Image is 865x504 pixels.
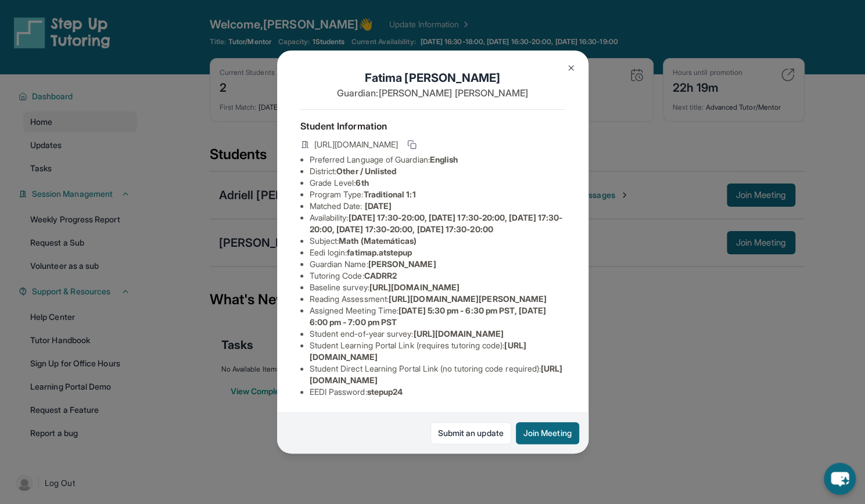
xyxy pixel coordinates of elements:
li: Matched Date: [310,200,565,212]
p: Guardian: [PERSON_NAME] [PERSON_NAME] [300,86,565,100]
span: [PERSON_NAME] [368,259,436,269]
li: Grade Level: [310,177,565,189]
span: [DATE] [365,201,392,211]
span: stepup24 [367,387,403,397]
li: Baseline survey : [310,282,565,293]
li: Tutoring Code : [310,270,565,282]
span: Math (Matemáticas) [339,236,417,246]
span: [DATE] 5:30 pm - 6:30 pm PST, [DATE] 6:00 pm - 7:00 pm PST [310,305,546,327]
span: [URL][DOMAIN_NAME] [413,329,503,339]
li: Availability: [310,212,565,235]
li: Program Type: [310,189,565,200]
span: [URL][DOMAIN_NAME][PERSON_NAME] [389,294,547,304]
li: Student end-of-year survey : [310,328,565,340]
span: CADRR2 [364,271,397,280]
span: [URL][DOMAIN_NAME] [314,139,398,150]
span: [DATE] 17:30-20:00, [DATE] 17:30-20:00, [DATE] 17:30-20:00, [DATE] 17:30-20:00, [DATE] 17:30-20:00 [310,213,563,234]
button: Copy link [405,138,419,152]
li: Eedi login : [310,247,565,258]
a: Submit an update [430,422,511,444]
span: fatimap.atstepup [347,247,412,257]
li: Guardian Name : [310,258,565,270]
span: [URL][DOMAIN_NAME] [369,282,460,292]
button: chat-button [824,463,856,495]
li: Reading Assessment : [310,293,565,305]
li: District: [310,165,565,177]
span: English [430,154,458,164]
li: EEDI Password : [310,386,565,398]
li: Student Direct Learning Portal Link (no tutoring code required) : [310,363,565,386]
img: Close Icon [566,63,576,73]
span: Traditional 1:1 [363,189,415,199]
li: Preferred Language of Guardian: [310,154,565,165]
li: Assigned Meeting Time : [310,305,565,328]
span: Other / Unlisted [336,166,396,176]
h1: Fatima [PERSON_NAME] [300,70,565,86]
li: Student Learning Portal Link (requires tutoring code) : [310,340,565,363]
h4: Student Information [300,119,565,133]
li: Subject : [310,235,565,247]
span: 6th [356,178,368,188]
button: Join Meeting [516,422,579,444]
